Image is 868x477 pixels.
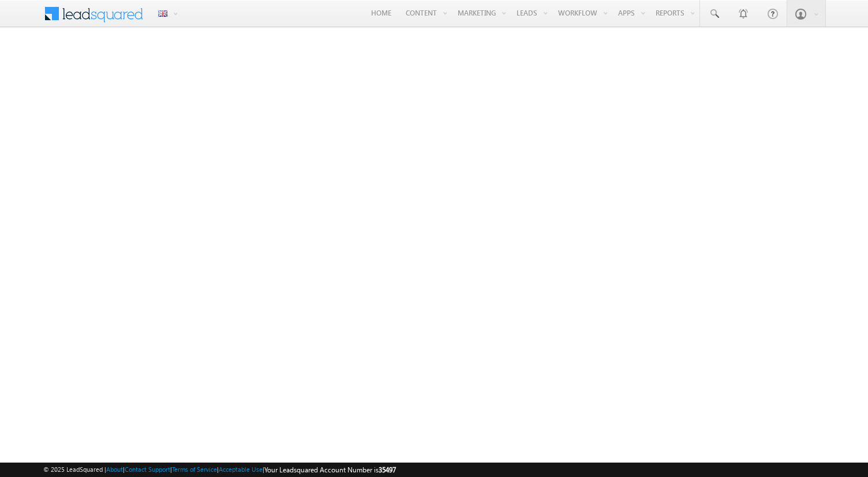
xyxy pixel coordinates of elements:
a: Terms of Service [172,465,217,473]
span: 35497 [379,465,396,474]
a: Acceptable Use [219,465,263,473]
a: About [106,465,123,473]
span: © 2025 LeadSquared | | | | | [43,464,396,475]
span: Your Leadsquared Account Number is [264,465,396,474]
a: Contact Support [125,465,170,473]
